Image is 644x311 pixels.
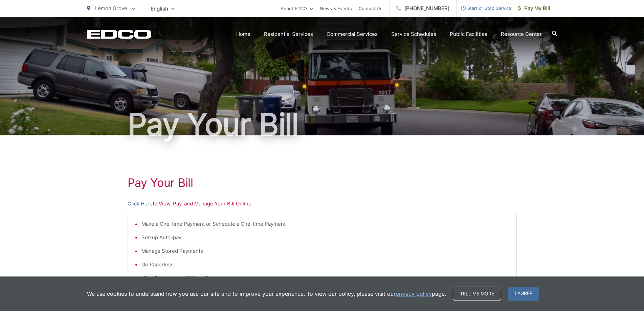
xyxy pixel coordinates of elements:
[508,287,539,301] span: I agree
[391,30,436,38] a: Service Schedules
[146,3,180,15] span: English
[141,274,510,282] li: View Payment and Billing History
[281,4,313,13] a: About EDCO
[450,30,487,38] a: Public Facilities
[320,4,352,13] a: News & Events
[141,220,510,228] li: Make a One-time Payment or Schedule a One-time Payment
[128,176,517,190] h1: Pay Your Bill
[264,30,313,38] a: Residential Services
[501,30,542,38] a: Resource Center
[141,247,510,255] li: Manage Stored Payments
[453,287,501,301] a: Tell me more
[87,29,151,39] a: EDCD logo. Return to the homepage.
[128,200,517,208] p: to View, Pay, and Manage Your Bill Online
[87,108,557,141] h1: Pay Your Bill
[87,290,446,298] p: We use cookies to understand how you use our site and to improve your experience. To view our pol...
[396,290,432,298] a: privacy policy
[141,261,510,269] li: Go Paperless
[95,5,127,12] span: Lemon Grove
[128,200,153,208] a: Click Here
[327,30,378,38] a: Commercial Services
[141,234,510,242] li: Set-up Auto-pay
[518,4,550,13] span: Pay My Bill
[359,4,382,13] a: Contact Us
[236,30,250,38] a: Home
